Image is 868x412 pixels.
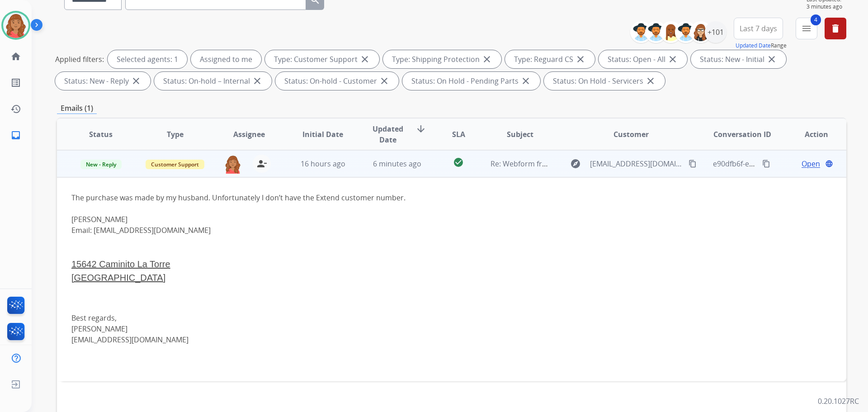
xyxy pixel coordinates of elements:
span: 15642 Caminito La Torre [71,259,170,269]
span: Customer Support [146,160,204,169]
div: Status: On-hold - Customer [275,72,399,90]
span: Customer [613,129,649,140]
span: Status [89,129,113,140]
mat-icon: home [10,51,21,62]
div: Status: Open - All [599,50,687,68]
mat-icon: list_alt [10,77,21,88]
span: Type [167,129,184,140]
span: 4 [811,14,821,25]
img: avatar [3,13,28,38]
div: [PERSON_NAME] [71,214,684,367]
span: Re: Webform from [EMAIL_ADDRESS][DOMAIN_NAME] on [DATE] [491,159,708,169]
div: Status: On-hold – Internal [154,72,272,90]
mat-icon: person_remove [256,158,267,169]
img: agent-avatar [224,155,242,174]
p: Emails (1) [57,103,97,114]
span: Open [802,158,820,169]
mat-icon: content_copy [689,160,697,168]
div: Status: New - Initial [691,50,786,68]
div: [PERSON_NAME] [71,323,684,334]
mat-icon: language [825,160,833,168]
div: +101 [705,21,726,43]
p: Applied filters: [55,54,104,65]
div: Selected agents: 1 [108,50,187,68]
span: Last 7 days [740,27,777,30]
mat-icon: close [481,54,492,65]
mat-icon: inbox [10,130,21,141]
span: 3 minutes ago [807,3,846,10]
mat-icon: close [520,76,531,86]
span: e90dfb6f-e499-444c-acc3-bacfffad14c9 [713,159,843,169]
div: Type: Shipping Protection [383,50,501,68]
span: Assignee [233,129,265,140]
div: Best regards, [71,313,684,323]
div: Status: On Hold - Pending Parts [402,72,540,90]
p: 0.20.1027RC [818,396,859,407]
mat-icon: explore [570,158,581,169]
mat-icon: close [766,54,777,65]
mat-icon: close [645,76,656,86]
span: Updated Date [368,123,409,145]
div: Status: On Hold - Servicers [544,72,665,90]
span: 16 hours ago [301,159,345,169]
button: Updated Date [736,42,771,49]
mat-icon: close [131,76,142,86]
mat-icon: content_copy [762,160,770,168]
button: Last 7 days [734,18,783,39]
th: Action [772,118,846,150]
div: The purchase was made by my husband. Unfortunately I don’t have the Extend customer number. [71,192,684,367]
span: Initial Date [302,129,343,140]
div: Type: Customer Support [265,50,379,68]
div: Email: [EMAIL_ADDRESS][DOMAIN_NAME] [71,225,684,367]
button: 4 [796,18,817,39]
span: Subject [507,129,533,140]
mat-icon: menu [801,23,812,34]
span: Range [736,42,787,49]
div: [EMAIL_ADDRESS][DOMAIN_NAME] [71,334,684,345]
mat-icon: close [359,54,370,65]
div: Type: Reguard CS [505,50,595,68]
span: SLA [452,129,465,140]
mat-icon: close [575,54,586,65]
span: New - Reply [80,160,122,169]
mat-icon: arrow_downward [415,123,426,134]
div: Status: New - Reply [55,72,151,90]
mat-icon: check_circle [453,157,464,168]
mat-icon: close [252,76,263,86]
mat-icon: history [10,104,21,114]
span: [EMAIL_ADDRESS][DOMAIN_NAME] [590,158,683,169]
mat-icon: close [379,76,390,86]
mat-icon: close [667,54,678,65]
span: 6 minutes ago [373,159,421,169]
mat-icon: delete [830,23,841,34]
span: Conversation ID [713,129,771,140]
span: [GEOGRAPHIC_DATA] [71,273,165,283]
div: Assigned to me [191,50,261,68]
